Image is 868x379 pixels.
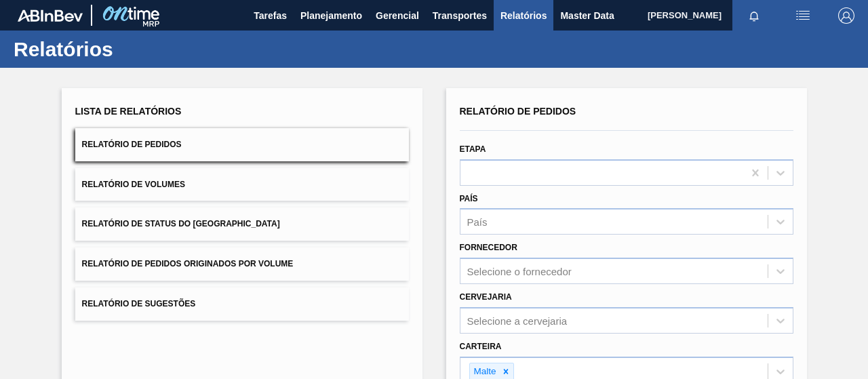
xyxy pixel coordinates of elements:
[460,144,486,154] label: Etapa
[300,7,362,24] span: Planejamento
[467,266,572,277] div: Selecione o fornecedor
[460,243,517,252] label: Fornecedor
[14,41,254,57] h1: Relatórios
[254,7,287,24] span: Tarefas
[500,7,547,24] span: Relatórios
[460,106,576,117] span: Relatório de Pedidos
[82,259,294,268] span: Relatório de Pedidos Originados por Volume
[467,315,568,326] div: Selecione a cervejaria
[75,168,409,201] button: Relatório de Volumes
[75,247,409,281] button: Relatório de Pedidos Originados por Volume
[795,7,811,24] img: userActions
[18,9,83,22] img: TNhmsLtSVTkK8tSr43FrP2fwEKptu5GPRR3wAAAABJRU5ErkJggg==
[75,128,409,161] button: Relatório de Pedidos
[376,7,419,24] span: Gerencial
[467,216,488,228] div: País
[460,292,512,302] label: Cervejaria
[460,194,478,203] label: País
[838,7,854,24] img: Logout
[460,342,502,351] label: Carteira
[560,7,614,24] span: Master Data
[82,180,185,189] span: Relatório de Volumes
[75,207,409,241] button: Relatório de Status do [GEOGRAPHIC_DATA]
[82,219,280,228] span: Relatório de Status do [GEOGRAPHIC_DATA]
[732,6,776,25] button: Notificações
[75,287,409,321] button: Relatório de Sugestões
[433,7,487,24] span: Transportes
[75,106,182,117] span: Lista de Relatórios
[82,299,196,308] span: Relatório de Sugestões
[82,140,182,149] span: Relatório de Pedidos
